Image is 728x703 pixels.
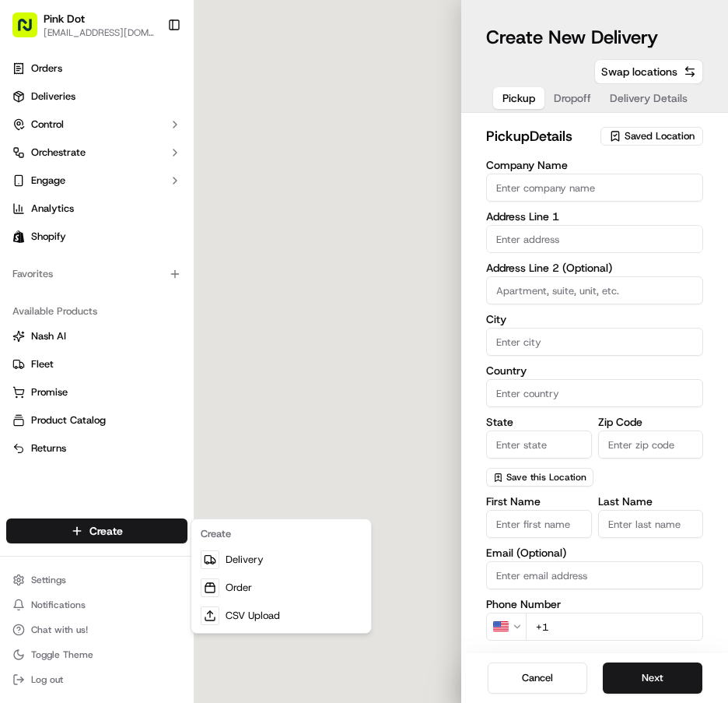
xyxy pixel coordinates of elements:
[486,314,703,325] label: City
[31,329,66,343] span: Nash AI
[16,149,44,177] img: 1736555255976-a54dd68f-1ca7-489b-9aae-adbdc363a1c4
[16,227,40,251] img: David kim
[486,211,703,222] label: Address Line 1
[110,385,188,398] a: Powered byPylon
[486,561,703,589] input: Enter email address
[486,496,592,507] label: First Name
[603,663,702,694] button: Next
[16,350,28,362] div: 📗
[31,599,86,611] span: Notifications
[31,385,68,399] span: Promise
[486,262,703,273] label: Address Line 2 (Optional)
[598,431,704,459] input: Enter zip code
[16,16,47,47] img: Nash
[486,276,703,304] input: Apartment, suite, unit, etc.
[598,417,704,427] label: Zip Code
[40,100,280,117] input: Got a question? Start typing here...
[129,241,135,254] span: •
[486,599,703,610] label: Phone Number
[486,431,592,459] input: Enter state
[194,522,368,546] div: Create
[601,64,677,79] span: Swap locations
[12,230,25,243] img: Shopify logo
[486,365,703,376] label: Country
[31,174,65,188] span: Engage
[241,199,283,218] button: See all
[486,547,703,558] label: Email (Optional)
[9,342,125,370] a: 📗Knowledge Base
[155,386,188,398] span: Pylon
[486,417,592,427] label: State
[194,574,368,602] a: Order
[31,118,64,132] span: Control
[48,241,126,254] span: [PERSON_NAME]
[70,164,214,177] div: We're available if you need us!
[486,328,703,356] input: Enter city
[31,62,62,76] span: Orders
[486,25,658,50] h1: Create New Delivery
[554,90,591,106] span: Dropoff
[131,350,144,362] div: 💻
[44,11,85,26] span: Pink Dot
[610,90,688,106] span: Delivery Details
[488,663,587,694] button: Cancel
[6,262,187,286] div: Favorites
[6,299,187,324] div: Available Products
[33,149,61,177] img: 9188753566659_6852d8bf1fb38e338040_72.png
[147,348,250,364] span: API Documentation
[129,283,135,296] span: •
[31,90,75,104] span: Deliveries
[31,348,119,364] span: Knowledge Base
[31,146,86,160] span: Orchestrate
[31,441,66,455] span: Returns
[125,342,256,370] a: 💻API Documentation
[16,202,104,215] div: Past conversations
[194,602,368,630] a: CSV Upload
[31,230,66,244] span: Shopify
[89,523,123,539] span: Create
[502,90,535,106] span: Pickup
[194,546,368,574] a: Delivery
[16,269,40,294] img: David kim
[31,202,74,216] span: Analytics
[138,241,170,254] span: [DATE]
[31,624,88,636] span: Chat with us!
[264,153,283,172] button: Start new chat
[48,283,126,296] span: [PERSON_NAME]
[70,149,255,164] div: Start new chat
[138,283,170,296] span: [DATE]
[31,673,63,686] span: Log out
[486,174,703,202] input: Enter company name
[486,225,703,253] input: Enter address
[16,62,283,87] p: Welcome 👋
[31,357,54,371] span: Fleet
[598,510,704,538] input: Enter last name
[486,510,592,538] input: Enter first name
[44,26,155,39] span: [EMAIL_ADDRESS][DOMAIN_NAME]
[598,496,704,507] label: Last Name
[526,613,703,641] input: Enter phone number
[31,649,93,661] span: Toggle Theme
[506,471,586,483] span: Save this Location
[486,125,591,147] h2: pickup Details
[31,413,106,427] span: Product Catalog
[486,379,703,407] input: Enter country
[625,129,695,143] span: Saved Location
[31,574,66,586] span: Settings
[486,160,703,170] label: Company Name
